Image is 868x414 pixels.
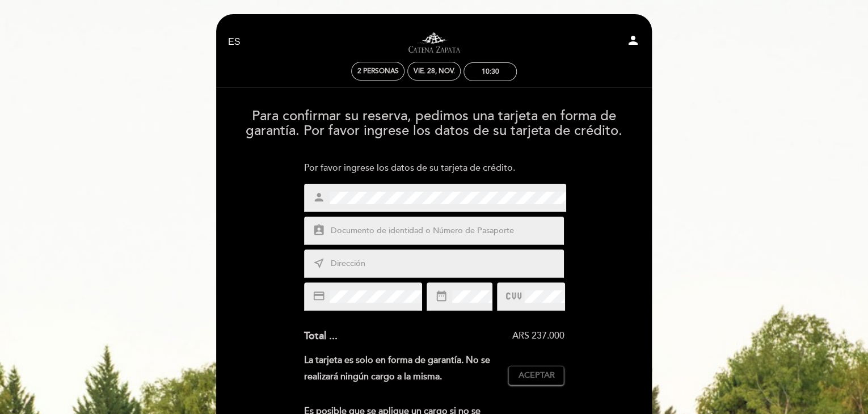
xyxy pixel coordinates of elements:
[363,27,505,58] a: Visitas y degustaciones en La Pirámide
[357,67,399,75] span: 2 personas
[338,329,564,343] div: ARS 237.000
[313,290,325,302] i: credit_card
[313,224,325,236] i: assignment_ind
[304,329,338,342] span: Total ...
[313,257,325,269] i: near_me
[304,352,509,385] div: La tarjeta es solo en forma de garantía. No se realizará ningún cargo a la misma.
[304,162,564,175] div: Por favor ingrese los datos de su tarjeta de crédito.
[435,290,448,302] i: date_range
[246,108,622,139] span: Para confirmar su reserva, pedimos una tarjeta en forma de garantía. Por favor ingrese los datos ...
[626,33,640,47] i: person
[482,67,499,76] div: 10:30
[518,370,554,382] span: Aceptar
[508,366,564,385] button: Aceptar
[330,225,566,238] input: Documento de identidad o Número de Pasaporte
[414,67,455,75] div: vie. 28, nov.
[313,191,325,204] i: person
[330,257,566,271] input: Dirección
[626,33,640,51] button: person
